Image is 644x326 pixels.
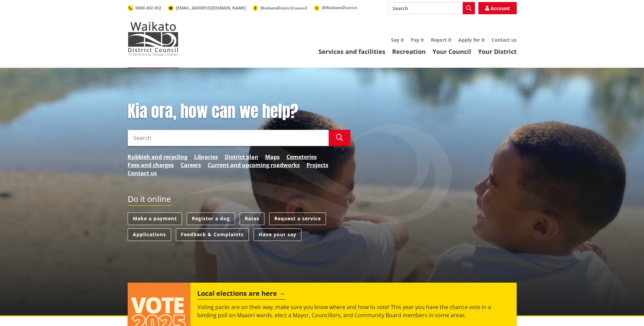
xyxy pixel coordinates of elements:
[168,5,246,11] a: [EMAIL_ADDRESS][DOMAIN_NAME]
[135,5,161,11] span: 0800 492 452
[208,161,300,169] a: Current and upcoming roadworks
[240,212,264,225] a: Rates
[128,169,157,177] a: Contact us
[128,212,182,225] a: Make a payment
[307,161,328,169] a: Projects
[128,153,187,161] a: Rubbish and recycling
[287,153,317,161] a: Cemeteries
[411,37,424,43] a: Pay it
[128,194,171,206] h2: Do it online
[478,2,517,14] a: Account
[128,228,171,241] a: Applications
[128,130,329,146] input: Search input
[392,47,426,56] a: Recreation
[225,153,258,161] a: District plan
[458,37,485,43] a: Apply for it
[194,153,218,161] a: Libraries
[181,161,201,169] a: Careers
[269,212,326,225] a: Request a service
[197,303,510,319] p: Voting packs are on their way, make sure you know where and how to vote! This year you have the c...
[318,47,385,56] a: Services and facilities
[260,5,307,11] span: WaikatoDistrictCouncil
[391,37,404,43] a: Say it
[128,161,174,169] a: Fees and charges
[128,22,179,56] img: Waikato District Council - Te Kaunihera aa Takiwaa o Waikato
[322,5,357,11] span: @WaikatoDistrict
[128,102,350,121] h1: Kia ora, how can we help?
[265,153,280,161] a: Maps
[478,47,517,56] a: Your District
[176,228,249,241] a: Feedback & Complaints
[253,5,307,11] a: WaikatoDistrictCouncil
[492,37,517,43] a: Contact us
[128,5,161,11] a: 0800 492 452
[314,5,357,11] a: @WaikatoDistrict
[431,37,452,43] a: Report it
[176,5,246,11] span: [EMAIL_ADDRESS][DOMAIN_NAME]
[187,212,235,225] a: Register a dog
[197,289,285,300] h2: Local elections are here
[254,228,301,241] a: Have your say
[388,2,475,14] input: Search input
[433,47,471,56] a: Your Council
